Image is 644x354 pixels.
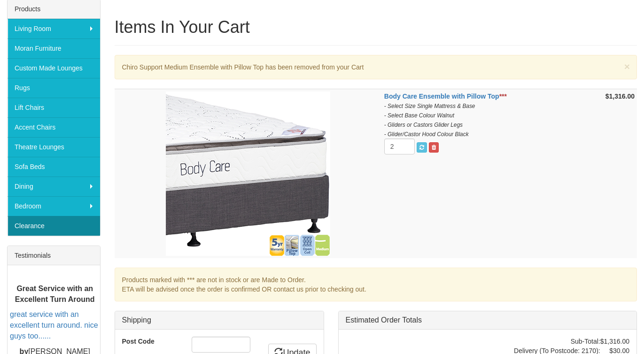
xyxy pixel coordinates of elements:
[8,58,100,78] a: Custom Made Lounges
[624,62,630,71] button: ×
[384,92,499,100] a: Body Care Ensemble with Pillow Top
[8,246,100,265] div: Testimonials
[8,157,100,177] a: Sofa Beds
[115,337,185,346] label: Post Code
[8,78,100,98] a: Rugs
[115,55,637,79] div: Chiro Support Medium Ensemble with Pillow Top has been removed from your Cart
[8,196,100,216] a: Bedroom
[605,92,635,100] strong: $1,316.00
[8,19,100,38] a: Living Room
[8,117,100,137] a: Accent Chairs
[384,122,463,128] i: - Gliders or Castors Glider Legs
[384,103,475,109] i: - Select Size Single Mattress & Base
[8,137,100,157] a: Theatre Lounges
[8,98,100,117] a: Lift Chairs
[600,337,629,346] td: $1,316.00
[346,316,629,324] h3: Estimated Order Totals
[115,268,637,301] div: Products marked with *** are not in stock or are Made to Order. ETA will be advised once the orde...
[8,38,100,58] a: Moran Furniture
[8,177,100,196] a: Dining
[10,311,98,340] a: great service with an excellent turn around. nice guys too......
[122,316,317,324] h3: Shipping
[514,337,600,346] td: Sub-Total:
[166,92,330,256] img: Body Care Ensemble with Pillow Top
[15,285,95,303] b: Great Service with an Excellent Turn Around
[384,112,454,119] i: - Select Base Colour Walnut
[115,18,637,37] h1: Items In Your Cart
[384,131,469,138] i: - Glider/Castor Hood Colour Black
[8,216,100,236] a: Clearance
